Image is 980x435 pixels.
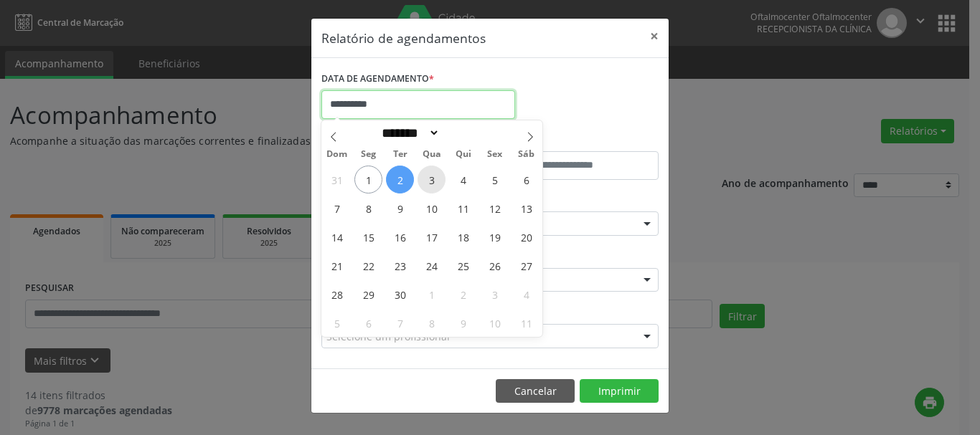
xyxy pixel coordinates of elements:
[323,166,351,193] span: Agosto 31, 2025
[512,194,540,222] span: Setembro 13, 2025
[481,252,509,279] span: Setembro 26, 2025
[386,309,414,337] span: Outubro 7, 2025
[479,150,511,159] span: Sex
[323,309,351,337] span: Outubro 5, 2025
[481,280,509,308] span: Outubro 3, 2025
[386,194,414,222] span: Setembro 9, 2025
[386,166,414,193] span: Setembro 2, 2025
[321,150,353,159] span: Dom
[354,223,382,251] span: Setembro 15, 2025
[496,379,575,403] button: Cancelar
[354,166,382,193] span: Setembro 1, 2025
[386,223,414,251] span: Setembro 16, 2025
[640,19,669,54] button: Close
[481,166,509,193] span: Setembro 5, 2025
[323,223,351,251] span: Setembro 14, 2025
[449,252,477,279] span: Setembro 25, 2025
[481,309,509,337] span: Outubro 10, 2025
[512,166,540,193] span: Setembro 6, 2025
[512,223,540,251] span: Setembro 20, 2025
[512,252,540,279] span: Setembro 27, 2025
[449,194,477,222] span: Setembro 11, 2025
[354,194,382,222] span: Setembro 8, 2025
[449,280,477,308] span: Outubro 2, 2025
[321,29,486,47] h5: Relatório de agendamentos
[354,280,382,308] span: Setembro 29, 2025
[440,125,487,140] input: Year
[386,252,414,279] span: Setembro 23, 2025
[494,129,659,151] label: ATÉ
[353,150,385,159] span: Seg
[418,309,446,337] span: Outubro 8, 2025
[323,280,351,308] span: Setembro 28, 2025
[418,166,446,193] span: Setembro 3, 2025
[418,223,446,251] span: Setembro 17, 2025
[512,280,540,308] span: Outubro 4, 2025
[323,194,351,222] span: Setembro 7, 2025
[385,150,416,159] span: Ter
[321,68,434,90] label: DATA DE AGENDAMENTO
[580,379,659,403] button: Imprimir
[354,252,382,279] span: Setembro 22, 2025
[481,223,509,251] span: Setembro 19, 2025
[354,309,382,337] span: Outubro 6, 2025
[448,150,479,159] span: Qui
[416,150,448,159] span: Qua
[512,309,540,337] span: Outubro 11, 2025
[326,329,450,344] span: Selecione um profissional
[386,280,414,308] span: Setembro 30, 2025
[449,166,477,193] span: Setembro 4, 2025
[377,125,440,140] select: Month
[418,252,446,279] span: Setembro 24, 2025
[449,309,477,337] span: Outubro 9, 2025
[481,194,509,222] span: Setembro 12, 2025
[323,252,351,279] span: Setembro 21, 2025
[418,194,446,222] span: Setembro 10, 2025
[449,223,477,251] span: Setembro 18, 2025
[511,150,542,159] span: Sáb
[418,280,446,308] span: Outubro 1, 2025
